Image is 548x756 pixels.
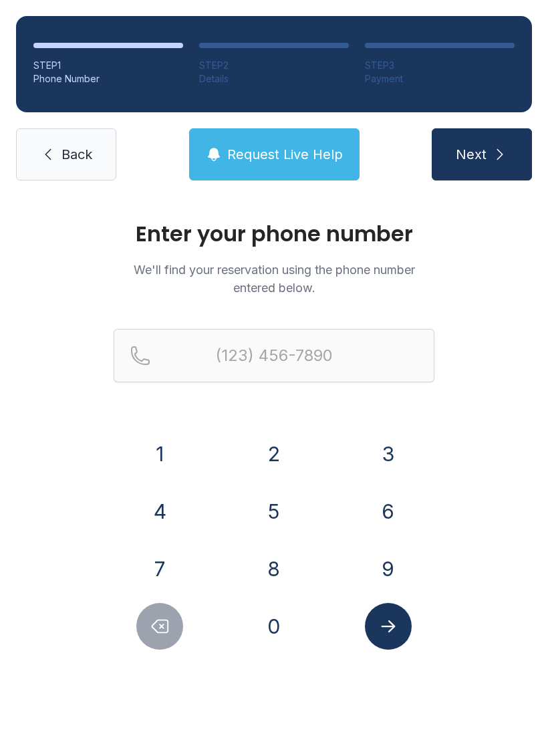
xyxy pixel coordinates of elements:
[136,488,183,535] button: 4
[365,59,515,72] div: STEP 3
[365,488,412,535] button: 6
[136,430,183,477] button: 1
[365,430,412,477] button: 3
[365,545,412,592] button: 9
[33,72,183,86] div: Phone Number
[456,145,487,164] span: Next
[136,603,183,650] button: Delete number
[251,545,297,592] button: 8
[114,329,434,382] input: Reservation phone number
[114,223,434,245] h1: Enter your phone number
[199,72,349,86] div: Details
[365,603,412,650] button: Submit lookup form
[251,488,297,535] button: 5
[136,545,183,592] button: 7
[114,261,434,297] p: We'll find your reservation using the phone number entered below.
[227,145,343,164] span: Request Live Help
[33,59,183,72] div: STEP 1
[199,59,349,72] div: STEP 2
[251,430,297,477] button: 2
[365,72,515,86] div: Payment
[251,603,297,650] button: 0
[61,145,92,164] span: Back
